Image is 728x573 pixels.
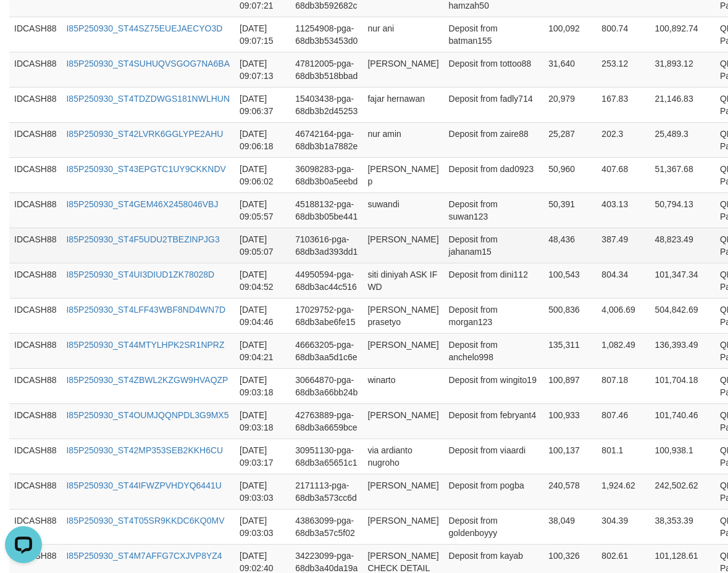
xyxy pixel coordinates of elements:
td: 30951130-pga-68db3a65651c1 [290,439,362,474]
a: I85P250930_ST44MTYLHPK2SR1NPRZ [66,340,224,350]
td: 25,287 [543,122,596,157]
td: [DATE] 09:03:18 [235,403,290,439]
a: I85P250930_ST42MP353SEB2KKH6CU [66,445,223,455]
td: 807.46 [596,403,650,439]
td: 38,353.39 [650,509,715,544]
td: [PERSON_NAME] p [362,157,443,192]
td: 25,489.3 [650,122,715,157]
td: 1,924.62 [596,474,650,509]
td: [DATE] 09:06:02 [235,157,290,192]
a: I85P250930_ST4LFF43WBF8ND4WN7D [66,305,225,315]
td: [PERSON_NAME] [362,509,443,544]
td: 2171113-pga-68db3a573cc6d [290,474,362,509]
td: IDCASH88 [9,403,61,439]
td: 7103616-pga-68db3ad393dd1 [290,228,362,263]
td: [PERSON_NAME] [362,403,443,439]
td: 11254908-pga-68db3b53453d0 [290,17,362,52]
td: via ardianto nugroho [362,439,443,474]
td: 504,842.69 [650,298,715,333]
td: [PERSON_NAME] prasetyo [362,298,443,333]
td: 804.34 [596,263,650,298]
td: 403.13 [596,192,650,228]
td: 38,049 [543,509,596,544]
a: I85P250930_ST4F5UDU2TBEZINPJG3 [66,234,219,244]
td: 45188132-pga-68db3b05be441 [290,192,362,228]
td: IDCASH88 [9,509,61,544]
td: 500,836 [543,298,596,333]
td: 21,146.83 [650,87,715,122]
td: 136,393.49 [650,333,715,368]
td: 44950594-pga-68db3ac44c516 [290,263,362,298]
td: IDCASH88 [9,52,61,87]
td: IDCASH88 [9,298,61,333]
a: I85P250930_ST42LVRK6GGLYPE2AHU [66,129,223,139]
td: Deposit from goldenboyyy [444,509,544,544]
td: [DATE] 09:03:18 [235,368,290,403]
td: 15403438-pga-68db3b2d45253 [290,87,362,122]
td: 100,543 [543,263,596,298]
td: suwandi [362,192,443,228]
td: 31,893.12 [650,52,715,87]
td: [PERSON_NAME] [362,52,443,87]
td: 100,933 [543,403,596,439]
td: IDCASH88 [9,263,61,298]
a: I85P250930_ST4T05SR9KKDC6KQ0MV [66,516,224,526]
td: Deposit from wingito19 [444,368,544,403]
td: 253.12 [596,52,650,87]
td: [DATE] 09:04:46 [235,298,290,333]
td: [DATE] 09:03:17 [235,439,290,474]
td: IDCASH88 [9,17,61,52]
td: 48,436 [543,228,596,263]
a: I85P250930_ST4M7AFFG7CXJVP8YZ4 [66,551,222,561]
td: 387.49 [596,228,650,263]
td: 100,092 [543,17,596,52]
td: IDCASH88 [9,474,61,509]
td: 46742164-pga-68db3b1a7882e [290,122,362,157]
td: IDCASH88 [9,157,61,192]
td: [DATE] 09:03:03 [235,509,290,544]
td: 50,794.13 [650,192,715,228]
td: IDCASH88 [9,333,61,368]
td: 240,578 [543,474,596,509]
td: [DATE] 09:06:37 [235,87,290,122]
td: [DATE] 09:05:07 [235,228,290,263]
td: 101,347.34 [650,263,715,298]
td: [DATE] 09:04:52 [235,263,290,298]
td: 101,704.18 [650,368,715,403]
td: [DATE] 09:07:15 [235,17,290,52]
td: nur ani [362,17,443,52]
a: I85P250930_ST4UI3DIUD1ZK78028D [66,270,214,279]
td: 50,391 [543,192,596,228]
td: 1,082.49 [596,333,650,368]
td: IDCASH88 [9,87,61,122]
td: IDCASH88 [9,122,61,157]
td: Deposit from zaire88 [444,122,544,157]
td: [DATE] 09:03:03 [235,474,290,509]
td: IDCASH88 [9,228,61,263]
td: siti diniyah ASK IF WD [362,263,443,298]
td: [PERSON_NAME] [362,228,443,263]
td: Deposit from suwan123 [444,192,544,228]
button: Open LiveChat chat widget [5,5,42,42]
td: 4,006.69 [596,298,650,333]
a: I85P250930_ST4OUMJQQNPDL3G9MX5 [66,410,228,420]
td: 47812005-pga-68db3b518bbad [290,52,362,87]
td: 31,640 [543,52,596,87]
td: [DATE] 09:06:18 [235,122,290,157]
td: Deposit from jahanam15 [444,228,544,263]
td: Deposit from morgan123 [444,298,544,333]
a: I85P250930_ST4GEM46X2458046VBJ [66,199,218,209]
td: 407.68 [596,157,650,192]
td: 36098283-pga-68db3b0a5eebd [290,157,362,192]
td: 167.83 [596,87,650,122]
td: 51,367.68 [650,157,715,192]
td: 100,938.1 [650,439,715,474]
td: [DATE] 09:04:21 [235,333,290,368]
td: Deposit from dad0923 [444,157,544,192]
td: IDCASH88 [9,439,61,474]
td: 48,823.49 [650,228,715,263]
td: 50,960 [543,157,596,192]
td: Deposit from fadly714 [444,87,544,122]
td: 304.39 [596,509,650,544]
td: Deposit from batman155 [444,17,544,52]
